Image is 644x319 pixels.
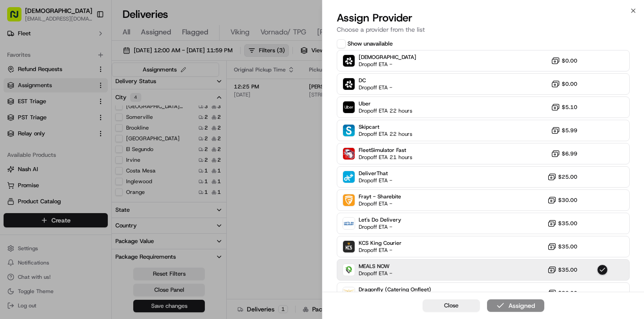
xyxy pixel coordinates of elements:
a: 💻API Documentation [72,172,147,188]
span: Dropoff ETA - [359,61,416,68]
span: $25.00 [558,173,577,180]
span: $5.99 [562,127,577,134]
img: Sharebite (Onfleet) [343,78,355,90]
p: Choose a provider from the list [337,25,630,34]
button: $0.00 [551,80,577,88]
span: Dropoff ETA - [359,177,392,184]
span: Dropoff ETA - [359,200,401,207]
span: [PERSON_NAME] [28,139,72,146]
div: 💻 [76,176,83,184]
span: [DATE] [79,139,97,146]
span: $36.00 [558,290,577,297]
span: Dropoff ETA 22 hours [359,107,412,114]
div: 📗 [9,176,16,184]
span: Skipcart [359,123,412,130]
button: $36.00 [547,289,577,298]
img: DeliverThat [343,171,355,183]
img: Kennique Reynolds [9,130,23,144]
button: $25.00 [547,172,577,181]
button: $35.00 [547,242,577,251]
button: See all [139,114,163,125]
div: We're available if you need us! [40,94,123,101]
span: Frayt - Sharebite [359,193,401,200]
span: FleetSimulator Fast [359,147,412,154]
span: Dropoff ETA 22 hours [359,130,412,138]
span: DeliverThat [359,170,392,177]
img: Let's Do Delivery [343,218,355,229]
img: 8571987876998_91fb9ceb93ad5c398215_72.jpg [19,85,35,101]
a: Powered byPylon [63,197,108,204]
button: $35.00 [547,219,577,228]
button: $30.00 [547,196,577,205]
span: $0.00 [562,57,577,64]
img: Skipcart [343,125,355,136]
span: KCS King Courier [359,239,402,247]
span: MEALS NOW [359,263,392,270]
h2: Assign Provider [337,11,630,25]
img: Uber [343,101,355,113]
button: $35.00 [547,265,577,274]
span: $30.00 [558,197,577,204]
img: Nash [9,9,27,27]
span: $35.00 [558,266,577,273]
img: FleetSimulator Fast [343,148,355,159]
a: 📗Knowledge Base [5,172,72,188]
span: $5.10 [562,104,577,111]
span: Dropoff ETA - [359,270,392,277]
span: $35.00 [558,220,577,227]
img: MEALS NOW [343,264,355,276]
button: Start new chat [152,88,163,99]
p: Welcome 👋 [9,36,163,50]
label: Show unavailable [347,40,393,48]
span: Close [444,302,458,310]
button: $5.10 [551,103,577,112]
span: Knowledge Base [18,176,68,185]
span: Pylon [89,197,108,204]
img: Frayt - Sharebite [343,194,355,206]
span: Dropoff ETA - [359,84,392,91]
img: 1736555255976-a54dd68f-1ca7-489b-9aae-adbdc363a1c4 [9,85,25,101]
button: Close [423,299,480,312]
span: $0.00 [562,80,577,88]
span: Dropoff ETA 21 hours [359,154,412,161]
span: [DEMOGRAPHIC_DATA] [359,54,416,61]
img: Dragonfly (Catering Onfleet) [343,287,355,299]
img: Internal [343,55,355,67]
span: API Documentation [85,176,144,185]
span: $35.00 [558,243,577,250]
input: Got a question? Start typing here... [23,58,161,67]
img: KCS King Courier [343,241,355,252]
span: • [74,139,77,146]
span: Let's Do Delivery [359,216,401,223]
span: DC [359,77,392,84]
button: $6.99 [551,149,577,158]
span: Dropoff ETA - [359,223,401,231]
div: Past conversations [9,116,60,123]
span: Dropoff ETA - [359,247,402,254]
div: Start new chat [40,85,147,94]
button: $0.00 [551,56,577,65]
span: Dragonfly (Catering Onfleet) [359,286,431,293]
button: $5.99 [551,126,577,135]
span: Uber [359,100,412,107]
span: $6.99 [562,150,577,157]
